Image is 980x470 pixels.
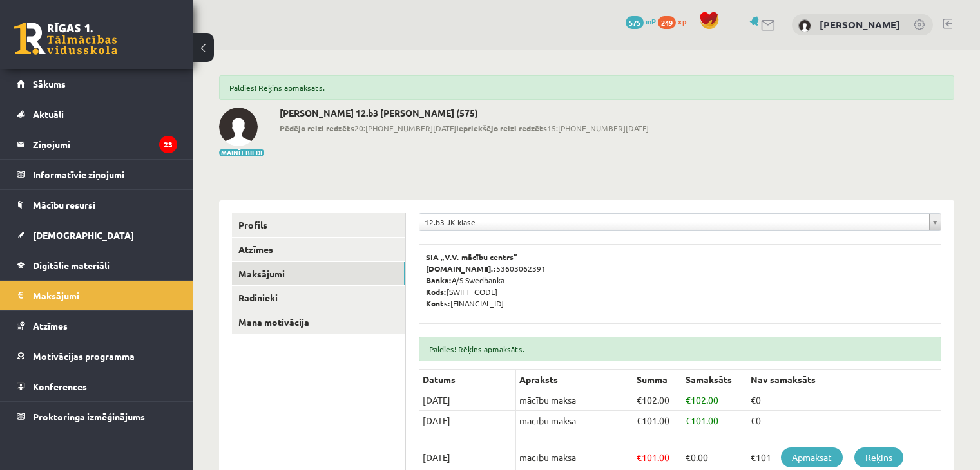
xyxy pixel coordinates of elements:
[17,402,177,431] a: Proktoringa izmēģinājums
[426,287,447,297] b: Kods:
[17,129,177,159] a: Ziņojumi23
[219,149,264,156] button: Mainīt bildi
[686,415,691,426] span: €
[516,411,633,431] td: mācību maksa
[17,190,177,220] a: Mācību resursi
[516,370,633,390] th: Apraksts
[419,214,941,230] a: 12.b3 JK klase
[17,371,177,401] a: Konferences
[820,18,900,31] a: [PERSON_NAME]
[280,123,354,133] b: Pēdējo reizi redzēts
[686,394,691,406] span: €
[17,281,177,310] a: Maksājumi
[798,19,811,32] img: Nikolass Senitagoja
[426,275,452,285] b: Banka:
[33,78,66,89] span: Sākums
[658,16,676,29] span: 249
[682,370,747,390] th: Samaksāts
[426,263,496,274] b: [DOMAIN_NAME].:
[516,390,633,411] td: mācību maksa
[219,108,258,146] img: Nikolass Senitagoja
[14,23,117,55] a: Rīgas 1. Tālmācības vidusskola
[626,16,644,29] span: 575
[17,99,177,129] a: Aktuāli
[426,298,450,308] b: Konts:
[426,252,518,262] b: SIA „V.V. mācību centrs”
[33,259,110,271] span: Digitālie materiāli
[637,451,642,463] span: €
[419,370,516,390] th: Datums
[33,199,95,211] span: Mācību resursi
[682,411,747,431] td: 101.00
[33,129,177,159] legend: Ziņojumi
[33,108,64,120] span: Aktuāli
[280,122,649,134] span: 20:[PHONE_NUMBER][DATE] 15:[PHONE_NUMBER][DATE]
[678,16,686,26] span: xp
[232,262,405,286] a: Maksājumi
[33,320,68,332] span: Atzīmes
[686,451,691,463] span: €
[633,390,682,411] td: 102.00
[456,123,547,133] b: Iepriekšējo reizi redzēts
[747,370,941,390] th: Nav samaksāts
[17,160,177,189] a: Informatīvie ziņojumi
[219,75,954,100] div: Paldies! Rēķins apmaksāts.
[33,160,177,189] legend: Informatīvie ziņojumi
[646,16,656,26] span: mP
[33,229,134,241] span: [DEMOGRAPHIC_DATA]
[33,350,135,362] span: Motivācijas programma
[426,251,934,309] p: 53603062391 A/S Swedbanka [SWIFT_CODE] [FINANCIAL_ID]
[747,411,941,431] td: €0
[17,220,177,250] a: [DEMOGRAPHIC_DATA]
[637,394,642,406] span: €
[419,337,941,361] div: Paldies! Rēķins apmaksāts.
[159,136,177,153] i: 23
[33,281,177,310] legend: Maksājumi
[425,214,924,230] span: 12.b3 JK klase
[33,411,145,422] span: Proktoringa izmēģinājums
[637,415,642,426] span: €
[633,370,682,390] th: Summa
[17,341,177,371] a: Motivācijas programma
[232,286,405,310] a: Radinieki
[17,250,177,280] a: Digitālie materiāli
[17,69,177,99] a: Sākums
[232,213,405,237] a: Profils
[781,447,843,467] a: Apmaksāt
[232,238,405,261] a: Atzīmes
[854,447,903,467] a: Rēķins
[747,390,941,411] td: €0
[33,381,87,392] span: Konferences
[633,411,682,431] td: 101.00
[626,16,656,26] a: 575 mP
[232,310,405,334] a: Mana motivācija
[419,411,516,431] td: [DATE]
[280,108,649,118] h2: [PERSON_NAME] 12.b3 [PERSON_NAME] (575)
[658,16,693,26] a: 249 xp
[419,390,516,411] td: [DATE]
[17,311,177,341] a: Atzīmes
[682,390,747,411] td: 102.00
